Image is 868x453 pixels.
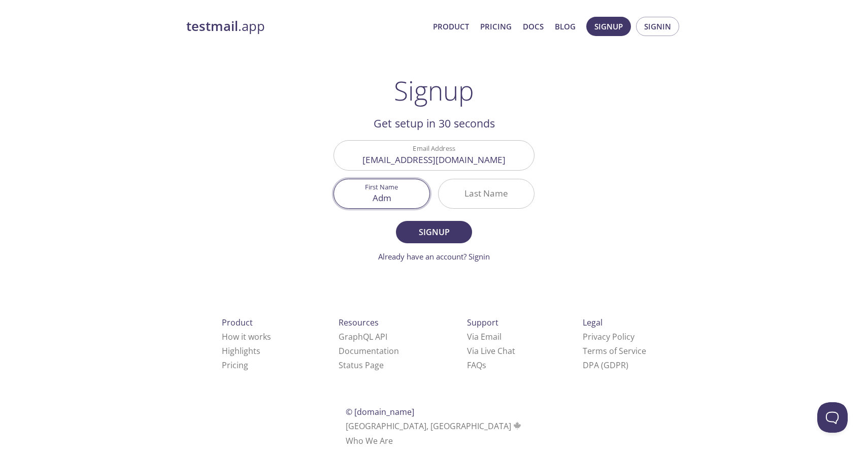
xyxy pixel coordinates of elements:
a: Pricing [222,360,248,371]
a: Highlights [222,345,260,357]
a: testmail.app [186,18,425,35]
h1: Signup [394,75,474,106]
span: Legal [583,317,603,328]
a: Privacy Policy [583,331,635,342]
span: s [482,360,486,371]
span: [GEOGRAPHIC_DATA], [GEOGRAPHIC_DATA] [346,420,523,432]
a: Product [433,20,469,33]
span: Signup [594,20,623,33]
a: GraphQL API [339,331,387,342]
iframe: Help Scout Beacon - Open [817,402,848,433]
a: Via Email [467,331,502,342]
span: Resources [339,317,379,328]
a: Already have an account? Signin [378,251,490,262]
a: Docs [523,20,544,33]
button: Signin [636,17,679,36]
a: How it works [222,331,271,342]
a: Via Live Chat [467,345,515,357]
a: Documentation [339,345,399,357]
a: FAQ [467,360,486,371]
a: Pricing [480,20,512,33]
span: Signin [644,20,671,33]
strong: testmail [186,17,238,35]
button: Signup [586,17,631,36]
h2: Get setup in 30 seconds [333,115,535,132]
a: Blog [555,20,576,33]
button: Signup [396,221,472,243]
span: Product [222,317,253,328]
span: Support [467,317,498,328]
span: © [DOMAIN_NAME] [346,406,414,417]
a: Who We Are [346,435,393,446]
a: Status Page [339,360,384,371]
a: DPA (GDPR) [583,360,628,371]
span: Signup [407,225,461,239]
a: Terms of Service [583,345,646,357]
